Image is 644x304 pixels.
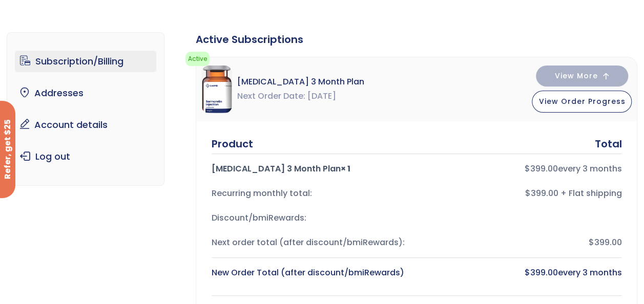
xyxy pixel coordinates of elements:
[554,73,597,79] span: View More
[425,266,621,280] div: every 3 months
[524,267,557,278] bdi: 399.00
[538,96,625,106] span: View Order Progress
[212,137,253,151] div: Product
[212,162,408,176] div: [MEDICAL_DATA] 3 Month Plan
[341,163,350,175] strong: × 1
[15,114,156,136] a: Account details
[524,163,530,175] span: $
[307,89,336,103] span: [DATE]
[7,32,164,186] nav: Account pages
[594,137,621,151] div: Total
[212,211,408,225] div: Discount/bmiRewards:
[524,267,530,278] span: $
[15,146,156,167] a: Log out
[425,235,621,250] div: $399.00
[185,52,210,66] span: Active
[532,91,632,113] button: View Order Progress
[536,66,628,86] button: View More
[15,82,156,104] a: Addresses
[425,186,621,201] div: $399.00 + Flat shipping
[212,266,408,280] div: New Order Total (after discount/bmiRewards)
[237,89,305,103] span: Next Order Date
[237,75,364,89] span: [MEDICAL_DATA] 3 Month Plan
[425,162,621,176] div: every 3 months
[212,235,408,250] div: Next order total (after discount/bmiRewards):
[196,32,637,47] div: Active Subscriptions
[524,163,557,175] bdi: 399.00
[212,186,408,201] div: Recurring monthly total:
[15,51,156,72] a: Subscription/Billing
[8,265,123,296] iframe: Sign Up via Text for Offers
